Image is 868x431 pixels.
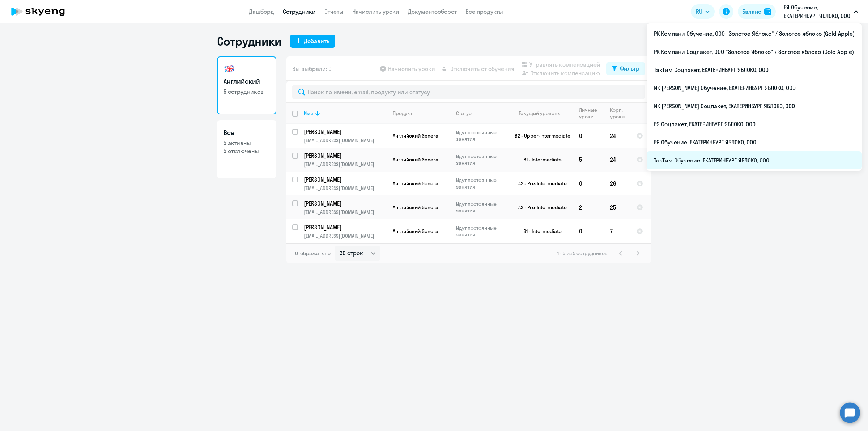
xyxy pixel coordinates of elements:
img: english [224,63,235,75]
ul: RU [647,23,862,171]
td: 24 [604,124,631,148]
a: Сотрудники [283,8,316,15]
span: Вы выбрали: 0 [292,64,332,73]
p: [PERSON_NAME] [304,176,386,183]
div: Имя [304,110,313,117]
p: Идут постоянные занятия [456,201,506,214]
p: 5 активны [224,139,270,147]
td: 0 [573,124,604,148]
span: Английский General [393,204,439,211]
a: [PERSON_NAME] [304,176,387,183]
div: Личные уроки [579,107,604,120]
td: 24 [604,148,631,172]
span: 1 - 5 из 5 сотрудников [557,250,608,257]
td: A2 - Pre-Intermediate [506,195,573,219]
div: Статус [456,110,506,117]
td: B2 - Upper-Intermediate [506,124,573,148]
div: Статус [456,110,472,117]
h1: Сотрудники [217,34,281,48]
td: 25 [604,195,631,219]
input: Поиск по имени, email, продукту или статусу [292,85,645,99]
div: Добавить [304,37,329,45]
button: Фильтр [606,62,645,75]
p: [PERSON_NAME] [304,128,386,136]
button: Добавить [290,35,335,48]
p: Идут постоянные занятия [456,129,506,142]
a: Все5 активны5 отключены [217,120,276,178]
p: [EMAIL_ADDRESS][DOMAIN_NAME] [304,209,387,215]
span: Отображать по: [295,250,332,257]
a: Дашборд [249,8,274,15]
a: [PERSON_NAME] [304,223,387,231]
a: Отчеты [324,8,344,15]
span: Английский General [393,228,439,234]
span: RU [696,7,702,16]
p: 5 сотрудников [224,88,270,96]
td: 26 [604,172,631,195]
td: 5 [573,148,604,172]
a: Все продукты [465,8,503,15]
td: B1 - Intermediate [506,148,573,172]
div: Текущий уровень [512,110,573,117]
p: Идут постоянные занятия [456,153,506,166]
p: [EMAIL_ADDRESS][DOMAIN_NAME] [304,185,387,191]
h3: Английский [224,77,270,86]
a: Английский5 сотрудников [217,56,276,114]
p: [PERSON_NAME] [304,152,386,160]
td: A2 - Pre-Intermediate [506,172,573,195]
a: [PERSON_NAME] [304,128,387,136]
p: [PERSON_NAME] [304,223,386,231]
td: 7 [604,219,631,243]
td: 2 [573,195,604,219]
p: Идут постоянные занятия [456,225,506,238]
button: Балансbalance [738,4,776,19]
button: ЕЯ Обучение, ЕКАТЕРИНБУРГ ЯБЛОКО, ООО [780,3,862,20]
td: 0 [573,219,604,243]
a: Начислить уроки [352,8,399,15]
p: [EMAIL_ADDRESS][DOMAIN_NAME] [304,233,387,239]
img: balance [764,8,771,15]
span: Английский General [393,132,439,139]
div: Продукт [393,110,450,117]
p: [EMAIL_ADDRESS][DOMAIN_NAME] [304,161,387,168]
div: Корп. уроки [610,107,626,120]
a: Документооборот [408,8,457,15]
div: Баланс [742,7,761,16]
div: Имя [304,110,387,117]
div: Текущий уровень [519,110,560,117]
div: Личные уроки [579,107,599,120]
td: 0 [573,172,604,195]
a: [PERSON_NAME] [304,199,387,207]
td: B1 - Intermediate [506,219,573,243]
p: 5 отключены [224,147,270,155]
p: [EMAIL_ADDRESS][DOMAIN_NAME] [304,137,387,144]
a: [PERSON_NAME] [304,152,387,160]
p: [PERSON_NAME] [304,199,386,207]
div: Фильтр [620,64,639,73]
button: RU [691,4,715,19]
p: Идут постоянные занятия [456,177,506,190]
p: ЕЯ Обучение, ЕКАТЕРИНБУРГ ЯБЛОКО, ООО [784,3,851,20]
span: Английский General [393,156,439,163]
h3: Все [224,128,270,138]
div: Продукт [393,110,412,117]
div: Корп. уроки [610,107,630,120]
span: Английский General [393,180,439,187]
